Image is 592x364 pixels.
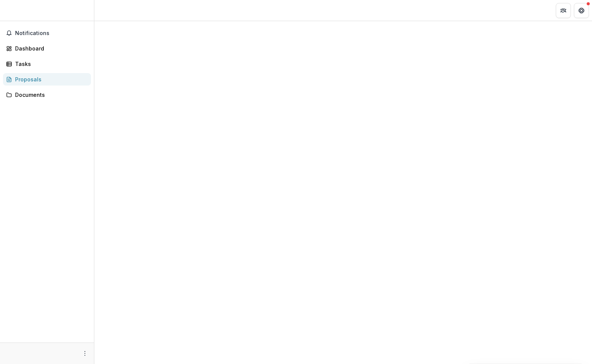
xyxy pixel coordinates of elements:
[15,75,85,83] div: Proposals
[80,349,89,358] button: More
[15,60,85,68] div: Tasks
[3,89,91,101] a: Documents
[3,73,91,86] a: Proposals
[3,58,91,70] a: Tasks
[15,30,88,37] span: Notifications
[3,27,91,39] button: Notifications
[556,3,571,18] button: Partners
[15,44,85,52] div: Dashboard
[15,91,85,99] div: Documents
[574,3,589,18] button: Get Help
[3,42,91,55] a: Dashboard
